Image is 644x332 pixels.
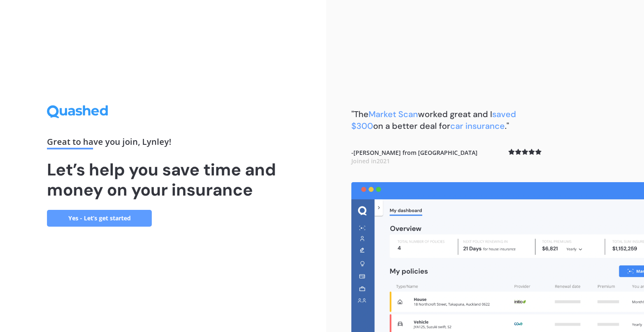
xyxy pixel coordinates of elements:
[47,138,279,149] div: Great to have you join , Lynley !
[47,210,152,227] a: Yes - Let’s get started
[450,120,505,131] span: car insurance
[351,109,516,131] b: "The worked great and I on a better deal for ."
[351,149,478,165] b: - [PERSON_NAME] from [GEOGRAPHIC_DATA]
[351,157,390,165] span: Joined in 2021
[351,182,644,332] img: dashboard.webp
[351,109,516,131] span: saved $300
[47,159,279,200] h1: Let’s help you save time and money on your insurance
[369,109,418,120] span: Market Scan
